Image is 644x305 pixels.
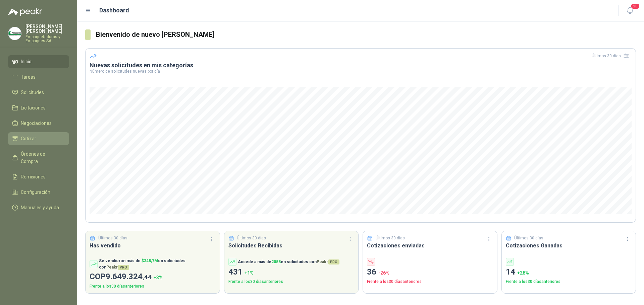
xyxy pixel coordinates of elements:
p: Últimos 30 días [98,235,127,241]
button: 20 [624,5,636,17]
span: Negociaciones [21,120,52,127]
span: 2058 [271,259,281,264]
p: Últimos 30 días [514,235,543,241]
img: Logo peakr [8,8,42,16]
span: + 28 % [517,270,529,276]
p: Empaquetaduras y Empaques SA [25,35,69,43]
span: Cotizar [21,135,36,142]
h3: Bienvenido de nuevo [PERSON_NAME] [96,29,636,40]
a: Configuración [8,186,69,199]
h3: Nuevas solicitudes en mis categorías [90,61,632,69]
span: PRO [328,259,339,264]
span: Inicio [21,58,32,65]
h1: Dashboard [99,6,129,15]
a: Manuales y ayuda [8,201,69,214]
p: Últimos 30 días [376,235,405,241]
a: Inicio [8,55,69,68]
span: + 3 % [154,275,163,280]
a: Licitaciones [8,101,69,114]
span: 20 [631,3,640,9]
span: Licitaciones [21,104,46,111]
p: 36 [367,266,493,279]
a: Órdenes de Compra [8,148,69,168]
p: 431 [228,266,355,279]
p: Frente a los 30 días anteriores [90,283,216,290]
p: Últimos 30 días [237,235,266,241]
span: Peakr [106,265,129,270]
h3: Cotizaciones enviadas [367,241,493,250]
a: Cotizar [8,132,69,145]
a: Tareas [8,71,69,83]
p: Accede a más de en solicitudes con [238,259,339,265]
div: Últimos 30 días [592,51,632,61]
h3: Solicitudes Recibidas [228,241,355,250]
p: Frente a los 30 días anteriores [367,279,493,285]
p: COP [90,271,216,283]
img: Company Logo [8,27,21,40]
p: Se vendieron más de en solicitudes con [99,258,216,271]
a: Negociaciones [8,117,69,130]
span: Configuración [21,188,50,196]
p: Frente a los 30 días anteriores [228,279,355,285]
span: Tareas [21,73,36,81]
span: PRO [118,265,129,270]
a: Solicitudes [8,86,69,99]
span: Órdenes de Compra [21,150,63,165]
span: Remisiones [21,173,46,180]
span: + 1 % [245,270,254,276]
h3: Has vendido [90,241,216,250]
h3: Cotizaciones Ganadas [506,241,632,250]
span: 9.649.324 [106,272,152,281]
span: ,44 [143,273,152,281]
span: Manuales y ayuda [21,204,59,211]
a: Remisiones [8,170,69,183]
span: $ 348,7M [142,258,158,263]
p: [PERSON_NAME] [PERSON_NAME] [25,24,69,33]
span: Solicitudes [21,89,44,96]
p: 14 [506,266,632,279]
p: Número de solicitudes nuevas por día [90,69,632,73]
span: -26 % [378,270,389,276]
span: Peakr [317,259,339,264]
p: Frente a los 30 días anteriores [506,279,632,285]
